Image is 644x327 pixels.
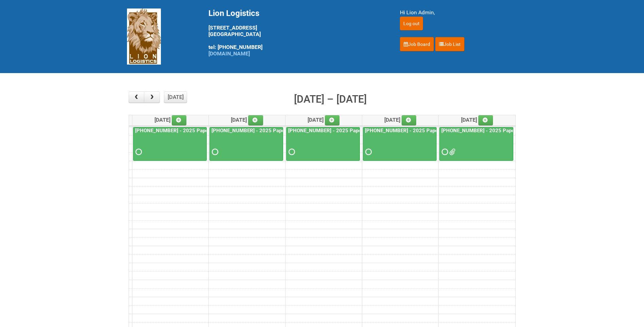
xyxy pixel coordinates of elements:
a: [PHONE_NUMBER] - 2025 Paper Towel Landscape - Packing Day [287,127,438,134]
a: Add an event [478,115,493,125]
a: [DOMAIN_NAME] [208,50,250,57]
a: Lion Logistics [127,33,161,39]
span: Requested [212,150,217,154]
a: Add an event [248,115,263,125]
a: [PHONE_NUMBER] - 2025 Paper Towel Landscape - Mailing Day [363,127,437,161]
span: [DATE] [231,117,263,123]
a: [PHONE_NUMBER] - 2025 Paper Towel Landscape - Mailing Day [364,127,513,134]
span: Requested [442,150,446,154]
span: Requested [289,150,293,154]
span: MDN (2) 25-054624-01.xlsx MDN 25-054624-01.xlsx [449,150,454,154]
input: Log out [400,17,423,30]
span: [DATE] [154,117,187,123]
span: [DATE] [461,117,493,123]
a: [PHONE_NUMBER] - 2025 Paper Towel Landscape - Packing Day [286,127,360,161]
span: Requested [365,150,370,154]
span: [DATE] [308,117,340,123]
img: Lion Logistics [127,8,161,65]
a: [PHONE_NUMBER] - 2025 Paper Towel Landscape - Mailing Day [440,127,589,134]
a: Add an event [325,115,340,125]
a: [PHONE_NUMBER] - 2025 Paper Towel Landscape - Packing Day [133,127,207,161]
button: [DATE] [164,91,187,103]
a: [PHONE_NUMBER] - 2025 Paper Towel Landscape - Mailing Day [439,127,513,161]
a: [PHONE_NUMBER] - 2025 Paper Towel Landscape - Packing Day [210,127,361,134]
a: [PHONE_NUMBER] - 2025 Paper Towel Landscape - Packing Day [134,127,285,134]
a: Add an event [172,115,187,125]
a: Job List [435,37,464,51]
span: [DATE] [384,117,417,123]
h2: [DATE] – [DATE] [294,91,367,107]
span: Requested [135,150,140,154]
span: Lion Logistics [208,8,259,18]
div: [STREET_ADDRESS] [GEOGRAPHIC_DATA] tel: [PHONE_NUMBER] [208,8,383,57]
div: Hi Lion Admin, [400,8,517,17]
a: Job Board [400,37,434,51]
a: Add an event [402,115,417,125]
a: [PHONE_NUMBER] - 2025 Paper Towel Landscape - Packing Day [209,127,283,161]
